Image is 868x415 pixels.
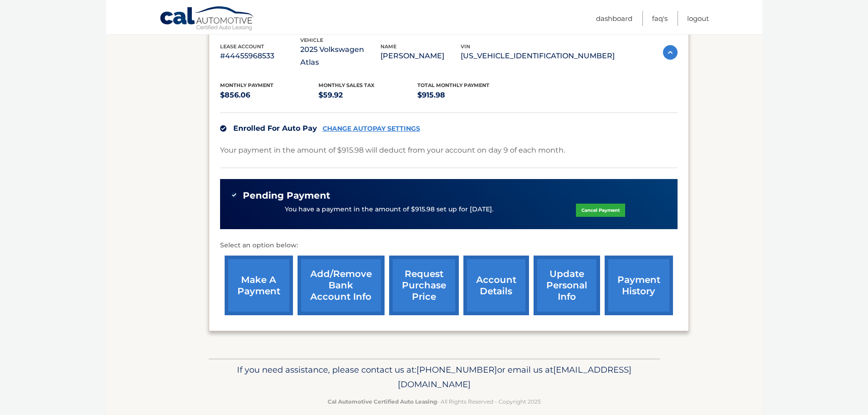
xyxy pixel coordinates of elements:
span: [PHONE_NUMBER] [416,364,497,375]
p: Select an option below: [220,240,678,251]
a: CHANGE AUTOPAY SETTINGS [323,125,420,133]
a: update personal info [534,256,600,315]
a: payment history [605,256,673,315]
span: Total Monthly Payment [417,82,489,88]
p: $915.98 [417,89,516,102]
span: Pending Payment [243,190,330,201]
span: Monthly Payment [220,82,273,88]
a: make a payment [225,256,293,315]
span: vin [461,43,470,50]
p: 2025 Volkswagen Atlas [300,43,380,69]
span: Monthly sales Tax [318,82,375,88]
a: FAQ's [652,11,668,26]
span: vehicle [300,37,323,43]
p: You have a payment in the amount of $915.98 set up for [DATE]. [285,205,493,215]
p: - All Rights Reserved - Copyright 2025 [215,397,654,406]
span: name [380,43,396,50]
p: [PERSON_NAME] [380,50,461,62]
img: check-green.svg [231,192,237,198]
span: Enrolled For Auto Pay [233,124,317,133]
p: $59.92 [318,89,417,102]
p: If you need assistance, please contact us at: or email us at [215,363,654,392]
strong: Cal Automotive Certified Auto Leasing [328,398,437,405]
p: $856.06 [220,89,319,102]
p: [US_VEHICLE_IDENTIFICATION_NUMBER] [461,50,615,62]
span: [EMAIL_ADDRESS][DOMAIN_NAME] [398,364,632,389]
p: #44455968533 [220,50,300,62]
a: Cancel Payment [576,204,625,217]
img: accordion-active.svg [663,45,678,60]
a: Logout [687,11,709,26]
a: Cal Automotive [159,6,255,32]
a: account details [463,256,529,315]
a: request purchase price [389,256,459,315]
img: check.svg [220,125,226,132]
p: Your payment in the amount of $915.98 will deduct from your account on day 9 of each month. [220,144,565,157]
span: lease account [220,43,264,50]
a: Add/Remove bank account info [298,256,385,315]
a: Dashboard [596,11,632,26]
